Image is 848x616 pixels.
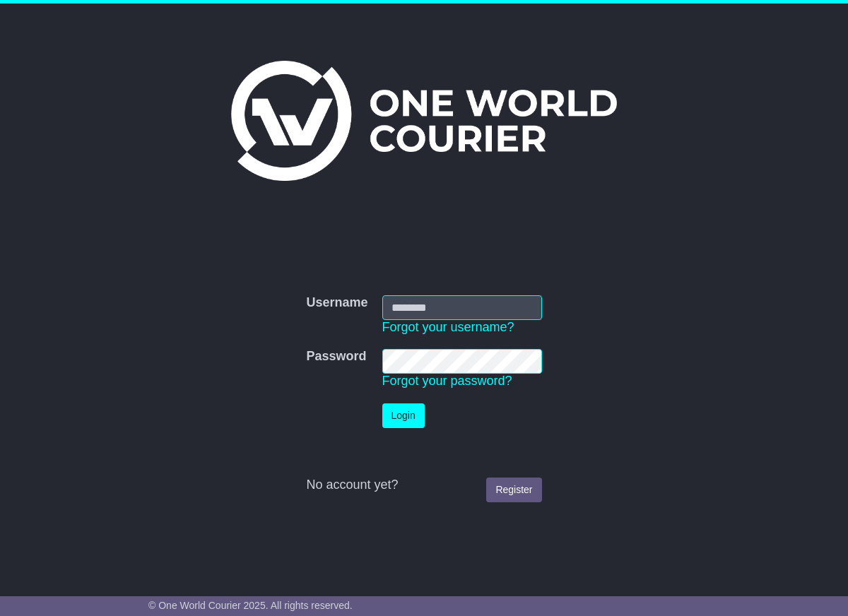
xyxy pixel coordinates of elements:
a: Forgot your password? [382,374,512,388]
button: Login [382,403,425,428]
img: One World [231,61,617,181]
label: Password [306,349,366,365]
div: No account yet? [306,478,541,493]
a: Register [486,478,541,502]
label: Username [306,295,367,311]
a: Forgot your username? [382,320,514,334]
span: © One World Courier 2025. All rights reserved. [148,600,353,611]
